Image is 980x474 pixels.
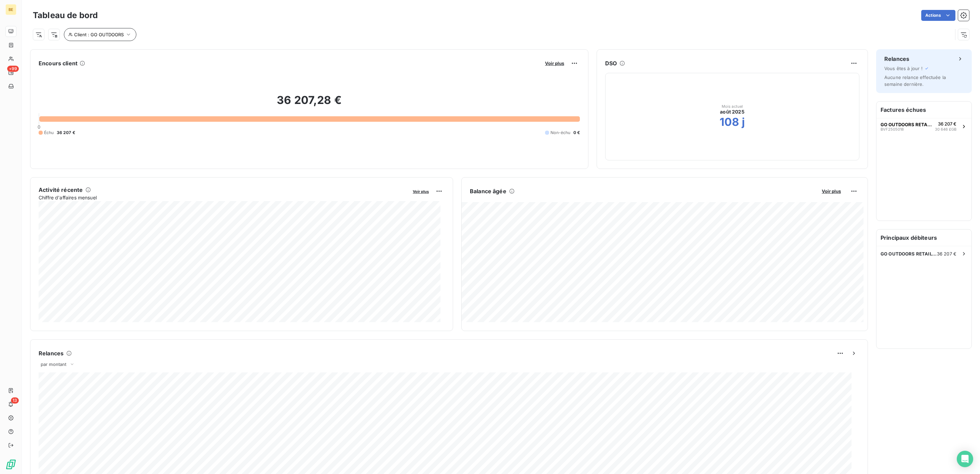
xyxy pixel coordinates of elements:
h6: Relances [39,349,64,357]
span: Client : GO OUTDOORS [74,32,124,37]
h6: Principaux débiteurs [876,229,971,246]
div: BE [5,4,16,15]
h2: j [742,115,745,129]
span: 36 207 € [57,130,75,136]
span: +99 [7,66,19,72]
button: GO OUTDOORS RETAIL LIMITEDBVF250501836 207 €30 646 £GB [876,118,971,135]
h3: Tableau de bord [33,9,98,22]
button: Actions [921,10,955,21]
span: Voir plus [822,188,841,194]
span: 0 € [573,130,580,136]
img: Logo LeanPay [5,459,16,470]
button: Voir plus [543,60,566,66]
span: 36 207 € [937,251,956,256]
a: +99 [5,67,16,78]
span: 13 [11,397,19,404]
span: Non-échu [550,130,570,136]
span: Voir plus [413,189,429,194]
span: Aucune relance effectuée la semaine dernière. [884,75,946,87]
span: 0 [38,124,40,130]
h6: Balance âgée [470,187,506,195]
span: 36 207 € [938,121,956,127]
span: GO OUTDOORS RETAIL LIMITED [881,251,937,256]
span: Voir plus [545,61,564,66]
div: Open Intercom Messenger [957,451,973,467]
h2: 108 [720,115,739,129]
span: par montant [41,361,67,367]
button: Client : GO OUTDOORS [64,28,136,41]
h6: Factures échues [876,102,971,118]
span: Échu [44,130,54,136]
button: Voir plus [820,188,843,194]
button: Voir plus [411,188,431,194]
span: Vous êtes à jour ! [884,66,923,71]
span: août 2025 [720,108,744,115]
span: Mois actuel [722,104,743,108]
span: GO OUTDOORS RETAIL LIMITED [881,122,932,127]
h2: 36 207,28 € [39,93,580,114]
h6: DSO [605,59,617,67]
h6: Activité récente [39,186,83,194]
h6: Relances [884,55,909,63]
h6: Encours client [39,59,78,67]
span: Chiffre d'affaires mensuel [39,194,408,201]
span: 30 646 £GB [935,127,956,132]
span: BVF2505018 [881,127,904,131]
